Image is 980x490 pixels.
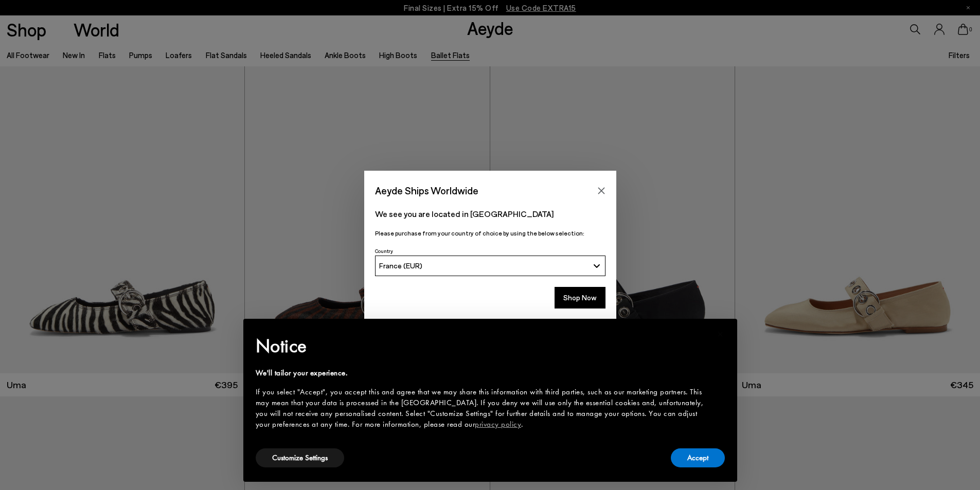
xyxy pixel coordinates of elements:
div: We'll tailor your experience. [256,368,708,378]
button: Accept [671,448,725,467]
button: Close [594,183,609,198]
h2: Notice [256,333,708,359]
div: If you select "Accept", you accept this and agree that we may share this information with third p... [256,387,708,430]
span: France (EUR) [379,261,422,270]
p: Please purchase from your country of choice by using the below selection: [375,228,605,238]
span: Country [375,248,393,254]
span: Aeyde Ships Worldwide [375,182,478,199]
button: Shop Now [555,287,605,308]
button: Close this notice [708,322,733,347]
p: We see you are located in [GEOGRAPHIC_DATA] [375,208,605,220]
span: × [717,326,724,342]
a: privacy policy [475,419,521,429]
button: Customize Settings [256,448,344,467]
